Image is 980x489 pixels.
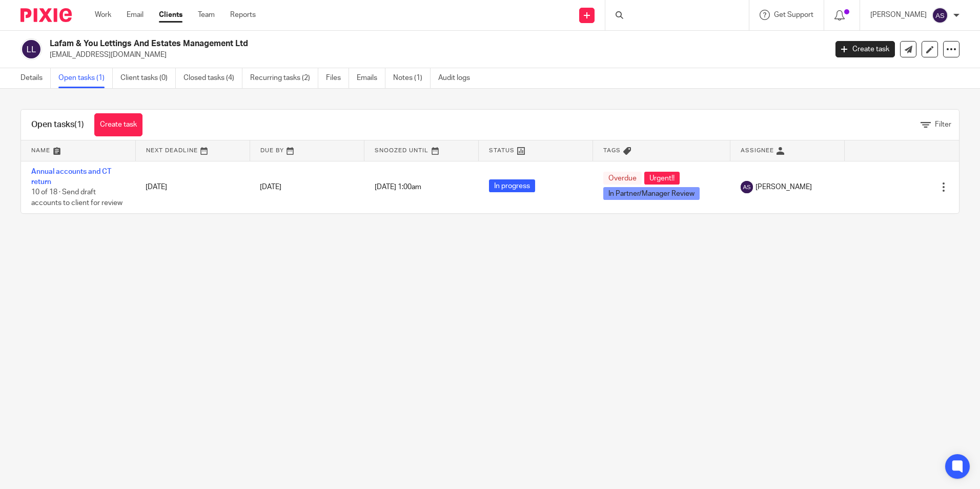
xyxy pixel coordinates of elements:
[50,50,820,60] p: [EMAIL_ADDRESS][DOMAIN_NAME]
[31,168,111,186] a: Annual accounts and CT return
[74,120,84,129] span: (1)
[644,172,680,185] span: Urgent!!
[21,68,51,88] a: Details
[489,148,515,153] span: Status
[756,182,812,192] span: [PERSON_NAME]
[603,187,700,200] span: In Partner/Manager Review
[50,38,666,49] h2: Lafam & You Lettings And Estates Management Ltd
[94,113,142,136] a: Create task
[870,10,927,20] p: [PERSON_NAME]
[935,121,951,128] span: Filter
[438,68,478,88] a: Audit logs
[260,184,281,191] span: [DATE]
[603,172,642,185] span: Overdue
[183,68,242,88] a: Closed tasks (4)
[135,161,250,213] td: [DATE]
[741,181,753,193] img: svg%3E
[31,189,122,207] span: 10 of 18 · Send draft accounts to client for review
[603,148,621,153] span: Tags
[21,8,72,22] img: Pixie
[489,179,535,192] span: In progress
[230,10,256,20] a: Reports
[932,7,948,24] img: svg%3E
[159,10,182,20] a: Clients
[393,68,431,88] a: Notes (1)
[326,68,349,88] a: Files
[31,119,84,130] h1: Open tasks
[835,41,895,57] a: Create task
[375,148,428,153] span: Snoozed Until
[95,10,111,20] a: Work
[198,10,215,20] a: Team
[375,184,421,191] span: [DATE] 1:00am
[21,38,42,60] img: svg%3E
[120,68,176,88] a: Client tasks (0)
[127,10,144,20] a: Email
[774,11,813,18] span: Get Support
[58,68,113,88] a: Open tasks (1)
[250,68,318,88] a: Recurring tasks (2)
[357,68,385,88] a: Emails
